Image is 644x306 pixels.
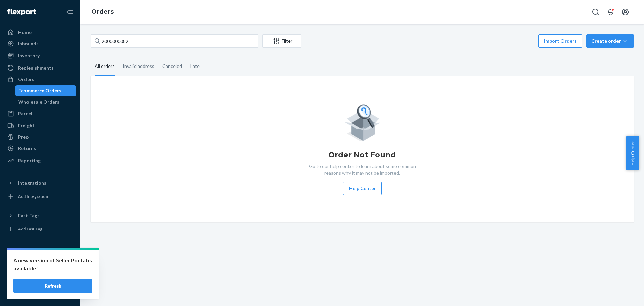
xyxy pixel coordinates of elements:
div: Integrations [18,180,46,186]
a: Wholesale Orders [15,97,77,107]
img: Empty list [344,103,381,141]
button: Integrations [4,178,76,188]
ol: breadcrumbs [86,2,119,22]
p: Go to our help center to learn about some common reasons why it may not be imported. [304,163,421,176]
div: Create order [591,38,629,44]
a: Replenishments [4,62,76,73]
a: Settings [4,253,76,264]
div: Wholesale Orders [18,99,59,105]
a: Add Fast Tag [4,224,76,234]
div: All orders [95,57,115,76]
button: Import Orders [538,34,582,48]
div: Prep [18,134,29,140]
a: Reporting [4,155,76,166]
img: Flexport logo [7,9,36,15]
div: Parcel [18,110,32,117]
div: Fast Tags [18,212,40,219]
a: Orders [91,8,114,15]
div: Ecommerce Orders [18,87,61,94]
a: Home [4,27,76,38]
div: Orders [18,76,34,83]
a: Prep [4,132,76,142]
div: Add Fast Tag [18,226,42,232]
a: Inbounds [4,38,76,49]
div: Filter [263,38,301,44]
a: Add Integration [4,191,76,202]
div: Reporting [18,157,41,164]
button: Help Center [343,182,382,195]
div: Inbounds [18,40,39,47]
button: Fast Tags [4,210,76,221]
a: Help Center [4,276,76,287]
div: Returns [18,145,36,152]
h1: Order Not Found [328,149,396,160]
a: Freight [4,120,76,131]
div: Freight [18,122,35,129]
input: Search orders [91,34,258,48]
a: Talk to Support [4,264,76,275]
a: Inventory [4,50,76,61]
button: Help Center [626,136,639,170]
button: Give Feedback [4,287,76,298]
div: Invalid address [123,57,154,75]
a: Ecommerce Orders [15,85,77,96]
div: Replenishments [18,64,54,71]
button: Filter [262,34,301,48]
a: Returns [4,143,76,154]
button: Open Search Box [589,5,602,19]
p: A new version of Seller Portal is available! [13,256,92,272]
button: Open notifications [604,5,617,19]
a: Orders [4,74,76,85]
a: Parcel [4,108,76,119]
div: Late [190,57,200,75]
button: Open account menu [619,5,632,19]
button: Create order [586,34,634,48]
div: Add Integration [18,193,48,199]
div: Home [18,29,32,36]
button: Close Navigation [63,5,76,19]
div: Inventory [18,52,40,59]
button: Refresh [13,279,92,293]
div: Canceled [162,57,182,75]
